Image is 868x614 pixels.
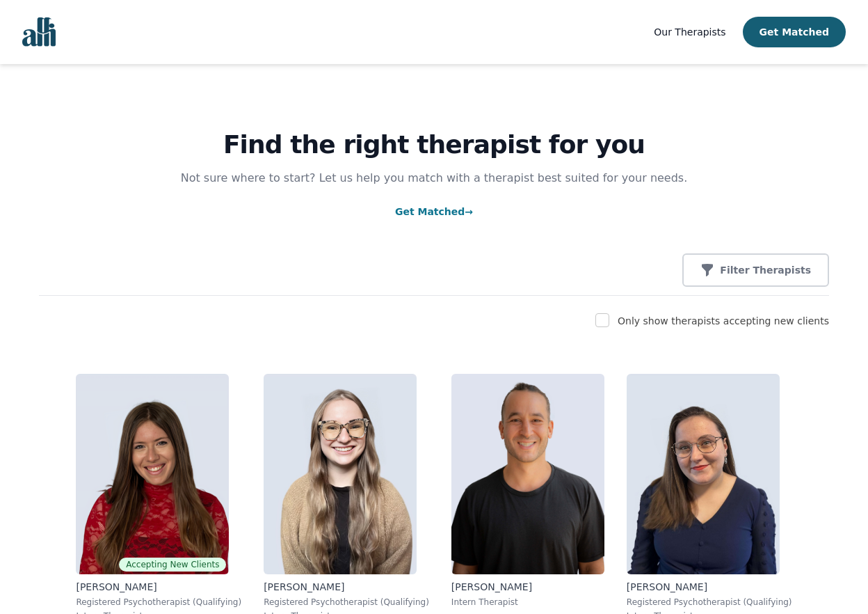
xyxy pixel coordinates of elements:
[627,580,792,594] p: [PERSON_NAME]
[451,597,604,608] p: Intern Therapist
[654,24,725,40] a: Our Therapists
[465,206,473,217] span: →
[76,597,241,608] p: Registered Psychotherapist (Qualifying)
[743,17,846,47] button: Get Matched
[720,263,811,277] p: Filter Therapists
[627,374,780,574] img: Vanessa_McCulloch
[39,131,829,159] h1: Find the right therapist for you
[395,206,473,217] a: Get Matched
[264,374,417,574] img: Faith_Woodley
[76,374,229,574] img: Alisha_Levine
[22,17,56,47] img: alli logo
[451,374,604,574] img: Kavon_Banejad
[76,580,241,594] p: [PERSON_NAME]
[451,580,604,594] p: [PERSON_NAME]
[682,253,829,287] button: Filter Therapists
[119,558,226,572] span: Accepting New Clients
[264,580,429,594] p: [PERSON_NAME]
[627,597,792,608] p: Registered Psychotherapist (Qualifying)
[167,170,701,187] p: Not sure where to start? Let us help you match with a therapist best suited for your needs.
[618,315,829,326] label: Only show therapists accepting new clients
[264,597,429,608] p: Registered Psychotherapist (Qualifying)
[654,26,725,38] span: Our Therapists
